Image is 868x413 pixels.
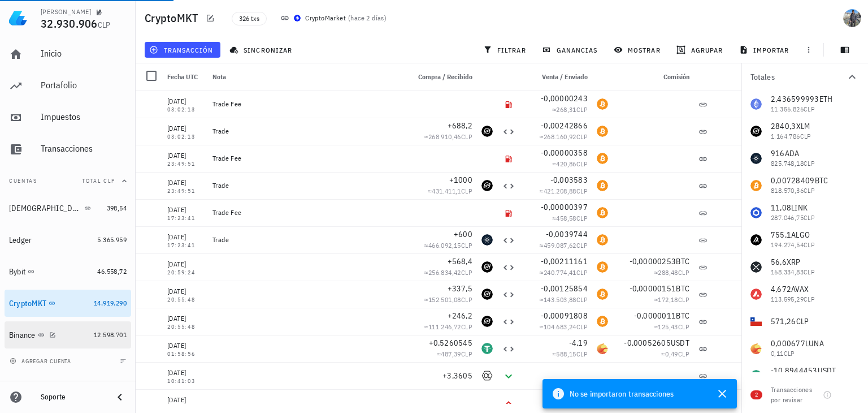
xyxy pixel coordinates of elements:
[432,187,461,195] span: 431.411,1
[167,394,203,406] div: [DATE]
[167,188,203,194] div: 23:49:51
[167,313,203,324] div: [DATE]
[167,243,203,248] div: 17:23:41
[167,351,203,357] div: 01:58:56
[212,154,400,163] div: Trade Fee
[9,330,36,340] div: Binance
[41,111,127,122] div: Impuestos
[550,175,588,185] span: -0,003583
[41,80,127,91] div: Portafolio
[556,160,576,168] span: 420,86
[556,350,576,358] span: 588,15
[678,322,689,331] span: CLP
[461,295,472,304] span: CLP
[461,241,472,249] span: CLP
[541,93,588,104] span: -0,00000243
[239,12,259,25] span: 326 txs
[5,290,131,317] a: CryptoMKT 14.919.290
[167,177,203,188] div: [DATE]
[616,45,661,54] span: mostrar
[597,153,608,164] div: BTC-icon
[461,187,472,195] span: CLP
[597,316,608,327] div: BTC-icon
[428,295,461,304] span: 152.501,08
[755,390,758,399] span: 2
[481,316,493,327] div: XLM-icon
[428,132,461,141] span: 268.910,46
[671,338,689,348] span: USDT
[576,132,588,141] span: CLP
[576,241,588,249] span: CLP
[663,72,689,81] span: Comisión
[576,160,588,168] span: CLP
[541,148,588,158] span: -0,00000358
[9,267,25,277] div: Bybit
[654,268,689,277] span: ≈
[576,322,588,331] span: CLP
[5,136,131,163] a: Transacciones
[576,268,588,277] span: CLP
[448,256,473,266] span: +568,4
[429,338,473,348] span: +0,5260545
[576,214,588,222] span: CLP
[225,42,300,58] button: sincronizar
[678,295,689,304] span: CLP
[546,229,588,239] span: -0,0039744
[348,12,387,24] span: ( )
[145,9,202,27] h1: CryptoMKT
[541,283,588,294] span: -0,00125854
[576,187,588,195] span: CLP
[540,322,588,331] span: ≈
[540,241,588,249] span: ≈
[540,268,588,277] span: ≈
[676,283,689,294] span: BTC
[145,42,220,58] button: transacción
[9,299,46,308] div: CryptoMKT
[676,311,689,321] span: BTC
[678,350,689,358] span: CLP
[428,268,461,277] span: 256.834,42
[5,195,131,222] a: [DEMOGRAPHIC_DATA] 398,54
[167,134,203,140] div: 03:02:13
[520,63,592,91] div: Venta / Enviado
[212,235,400,244] div: Trade
[576,350,588,358] span: CLP
[208,63,405,91] div: Nota
[212,72,226,81] span: Nota
[167,324,203,330] div: 20:55:48
[597,234,608,246] div: BTC-icon
[212,127,400,136] div: Trade
[541,311,588,321] span: -0,00091808
[5,167,131,195] button: CuentasTotal CLP
[597,343,608,354] div: LUNA-icon
[167,161,203,167] div: 23:49:51
[428,187,472,195] span: ≈
[613,63,694,91] div: Comisión
[540,132,588,141] span: ≈
[481,261,493,273] div: XLM-icon
[537,42,605,58] button: ganancias
[167,367,203,378] div: [DATE]
[167,123,203,134] div: [DATE]
[658,295,678,304] span: 172,18
[481,180,493,191] div: XLM-icon
[544,241,576,249] span: 459.087,62
[481,343,493,354] div: USDT-icon
[5,321,131,349] a: Binance 12.598.701
[167,286,203,297] div: [DATE]
[540,295,588,304] span: ≈
[481,234,493,246] div: ADA-icon
[167,259,203,270] div: [DATE]
[424,132,472,141] span: ≈
[658,268,678,277] span: 288,48
[305,12,346,24] div: CryptoMarket
[741,45,789,54] span: importar
[212,100,400,109] div: Trade Fee
[9,9,27,27] img: LedgiFi
[541,121,588,131] span: -0,00242866
[418,72,472,81] span: Compra / Recibido
[654,322,689,331] span: ≈
[665,350,678,358] span: 0,49
[41,16,98,31] span: 32.930.906
[167,270,203,276] div: 20:59:24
